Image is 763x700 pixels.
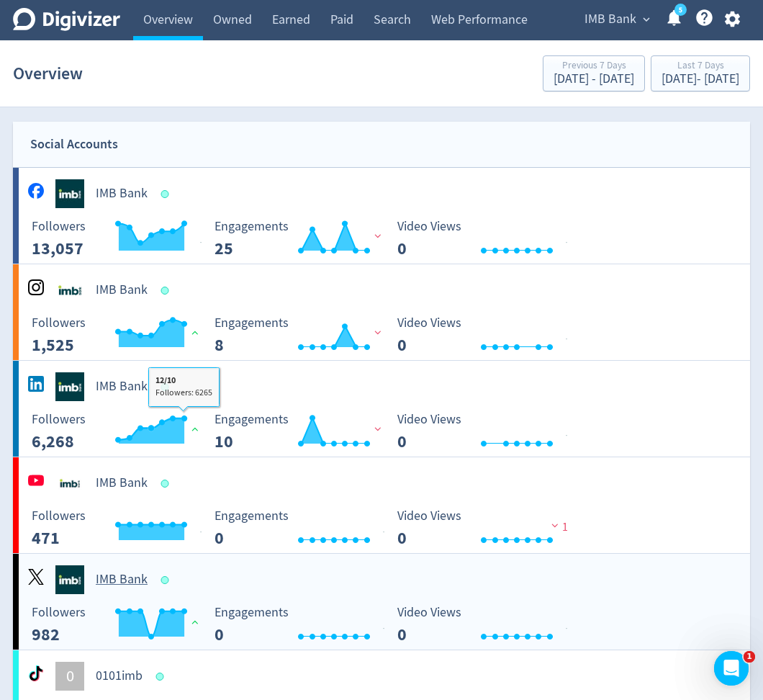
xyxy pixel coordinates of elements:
[24,413,240,451] svg: Followers 6,268
[200,230,223,245] span: _ 0%
[390,316,606,354] svg: Video Views 0
[55,469,84,498] img: IMB Bank undefined
[566,616,589,631] span: _ 0%
[188,616,202,627] img: positive-performance.svg
[96,571,148,588] h5: IMB Bank
[188,327,223,341] span: <1%
[371,423,406,438] span: 96%
[207,413,423,451] svg: Engagements 10
[207,316,423,354] svg: Engagements 8
[96,282,148,299] h5: IMB Bank
[188,423,202,434] img: positive-performance.svg
[584,8,636,31] span: IMB Bank
[188,327,202,338] img: positive-performance.svg
[161,576,173,584] span: Data last synced: 13 Oct 2025, 2:02am (AEDT)
[24,316,240,354] svg: Followers 1,525
[207,220,423,258] svg: Engagements 25
[548,520,589,534] span: 100%
[161,480,173,488] span: Data last synced: 12 Oct 2025, 8:02pm (AEDT)
[390,413,606,451] svg: Video Views 0
[13,457,750,553] a: IMB Bank undefinedIMB Bank Followers 471 Followers 471 _ 0% Engagements 0 Engagements 0 _ 0% Vide...
[55,276,84,305] img: IMB Bank undefined
[96,378,148,395] h5: IMB Bank
[390,509,606,547] svg: Video Views 0
[188,423,223,438] span: <1%
[662,60,739,73] div: Last 7 Days
[96,668,143,685] h5: 0101imb
[30,134,118,155] div: Social Accounts
[96,475,148,492] h5: IMB Bank
[55,565,84,594] img: IMB Bank undefined
[24,220,240,258] svg: Followers 13,057
[13,361,750,457] a: IMB Bank undefinedIMB Bank Followers 6,268 Followers 6,268 <1% Engagements 10 Engagements 10 96% ...
[651,55,750,91] button: Last 7 Days[DATE]- [DATE]
[566,230,589,245] span: _ 0%
[24,509,240,547] svg: Followers 471
[371,230,385,241] img: negative-performance.svg
[207,606,423,644] svg: Engagements 0
[13,264,750,360] a: IMB Bank undefinedIMB Bank Followers 1,525 Followers 1,525 <1% Engagements 8 Engagements 8 73% Vi...
[744,651,755,663] span: 1
[161,383,173,391] span: Data last synced: 13 Oct 2025, 12:01am (AEDT)
[390,606,606,644] svg: Video Views 0
[543,55,645,91] button: Previous 7 Days[DATE] - [DATE]
[161,287,173,295] span: Data last synced: 13 Oct 2025, 7:02am (AEDT)
[383,520,406,534] span: _ 0%
[200,520,223,534] span: _ 0%
[207,509,423,547] svg: Engagements 0
[548,520,562,531] img: negative-performance.svg
[24,606,240,644] svg: Followers 982
[13,50,83,97] h1: Overview
[554,60,634,73] div: Previous 7 Days
[662,73,739,86] div: [DATE] - [DATE]
[13,554,750,650] a: IMB Bank undefinedIMB Bank Followers 982 Followers 982 <1% Engagements 0 Engagements 0 _ 0% Video...
[640,13,653,26] span: expand_more
[579,8,654,31] button: IMB Bank
[55,372,84,401] img: IMB Bank undefined
[156,673,168,681] span: Data last synced: 13 Oct 2025, 4:01am (AEDT)
[679,5,682,15] text: 5
[371,423,385,434] img: negative-performance.svg
[188,616,223,631] span: <1%
[383,616,406,631] span: _ 0%
[714,651,749,686] iframe: Intercom live chat
[390,220,606,258] svg: Video Views 0
[371,327,385,338] img: negative-performance.svg
[96,185,148,202] h5: IMB Bank
[566,423,589,438] span: _ 0%
[161,190,173,198] span: Data last synced: 13 Oct 2025, 2:02am (AEDT)
[55,662,84,691] div: 0
[371,327,406,341] span: 73%
[13,168,750,264] a: IMB Bank undefinedIMB Bank Followers 13,057 Followers 13,057 _ 0% Engagements 25 Engagements 25 5...
[554,73,634,86] div: [DATE] - [DATE]
[371,230,406,245] span: 50%
[566,327,589,341] span: _ 0%
[55,179,84,208] img: IMB Bank undefined
[674,4,687,16] a: 5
